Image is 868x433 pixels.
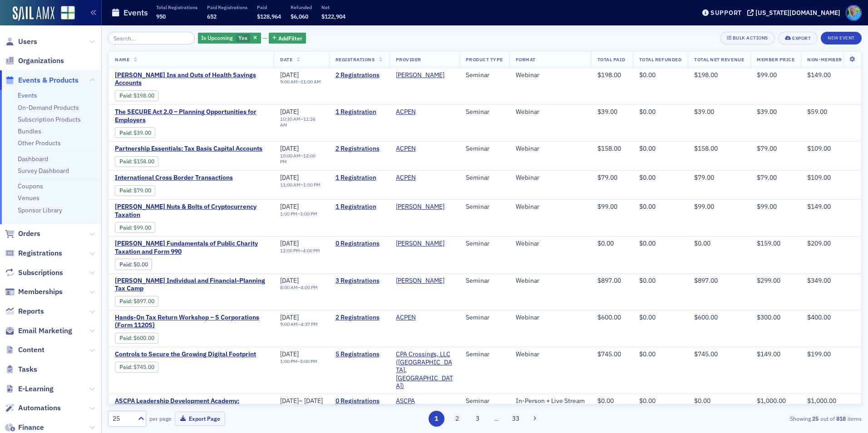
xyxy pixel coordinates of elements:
[133,158,154,165] span: $158.00
[300,358,317,364] time: 5:00 PM
[18,91,37,99] a: Events
[115,71,267,87] span: Surgent's Ins and Outs of Health Savings Accounts
[257,13,281,20] span: $128,964
[335,314,383,322] a: 2 Registrations
[280,202,299,211] span: [DATE]
[466,397,503,405] div: Seminar
[5,287,63,297] a: Memberships
[466,314,503,322] div: Seminar
[303,182,321,188] time: 1:00 PM
[119,224,133,231] span: :
[807,108,827,116] span: $59.00
[757,276,780,285] span: $299.00
[321,13,345,20] span: $122,904
[115,71,267,87] a: [PERSON_NAME] Ins and Outs of Health Savings Accounts
[792,36,811,41] div: Export
[396,397,453,405] span: ASCPA
[694,350,718,358] span: $745.00
[133,224,151,231] span: $99.00
[516,350,585,359] div: Webinar
[5,345,44,355] a: Content
[757,108,777,116] span: $39.00
[115,240,267,256] a: [PERSON_NAME] Fundamentals of Public Charity Taxation and Form 990
[778,32,818,44] button: Export
[807,173,831,182] span: $109.00
[108,32,195,44] input: Search…
[280,182,301,188] time: 11:00 AM
[115,296,158,307] div: Paid: 3 - $89700
[694,276,718,285] span: $897.00
[119,187,131,194] a: Paid
[597,276,621,285] span: $897.00
[639,144,656,153] span: $0.00
[280,211,317,217] div: –
[18,248,62,258] span: Registrations
[280,397,323,405] div: –
[747,10,843,16] button: [US_STATE][DOMAIN_NAME]
[720,32,775,44] button: Bulk Actions
[694,71,718,79] span: $198.00
[123,7,148,18] h1: Events
[115,314,267,330] a: Hands-On Tax Return Workshop – S Corporations (Form 1120S)
[119,364,133,370] span: :
[280,359,317,364] div: –
[300,211,317,217] time: 3:00 PM
[18,127,41,135] a: Bundles
[396,145,416,153] a: ACPEN
[119,261,131,268] a: Paid
[597,313,621,321] span: $600.00
[396,277,444,285] a: [PERSON_NAME]
[396,240,453,248] span: SURGENT
[280,285,318,290] div: –
[597,239,614,247] span: $0.00
[597,108,617,116] span: $39.00
[466,108,503,116] div: Seminar
[280,313,299,321] span: [DATE]
[280,350,299,358] span: [DATE]
[396,277,453,285] span: SURGENT
[508,411,524,427] button: 33
[694,397,710,405] span: $0.00
[115,56,129,63] span: Name
[115,90,158,101] div: Paid: 2 - $19800
[5,56,64,66] a: Organizations
[280,284,298,290] time: 8:00 AM
[757,313,780,321] span: $300.00
[5,403,61,413] a: Automations
[516,203,585,211] div: Webinar
[280,173,299,182] span: [DATE]
[280,248,320,254] div: –
[639,173,656,182] span: $0.00
[115,174,267,182] span: International Cross Border Transactions
[807,71,831,79] span: $149.00
[280,321,298,327] time: 9:00 AM
[755,9,840,17] div: [US_STATE][DOMAIN_NAME]
[280,321,318,327] div: –
[807,276,831,285] span: $349.00
[18,182,43,190] a: Coupons
[466,277,503,285] div: Seminar
[115,350,267,359] span: Controls to Secure the Growing Digital Footprint
[280,116,323,128] div: –
[396,108,416,116] a: ACPEN
[18,139,61,147] a: Other Products
[757,144,777,153] span: $79.00
[335,397,383,405] a: 0 Registrations
[115,277,267,293] span: Surgent's Individual and Financial-Planning Tax Camp
[291,4,312,10] p: Refunded
[396,314,453,322] span: ACPEN
[396,71,444,79] a: [PERSON_NAME]
[639,313,656,321] span: $0.00
[396,108,453,116] span: ACPEN
[335,203,383,211] a: 1 Registration
[639,350,656,358] span: $0.00
[597,350,621,358] span: $745.00
[61,6,75,20] img: SailAMX
[13,6,54,21] img: SailAMX
[201,34,233,41] span: Is Upcoming
[115,108,267,124] a: The SECURE Act 2.0 – Planning Opportunities for Employers
[18,268,63,278] span: Subscriptions
[396,203,453,211] span: SURGENT
[156,4,197,10] p: Total Registrations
